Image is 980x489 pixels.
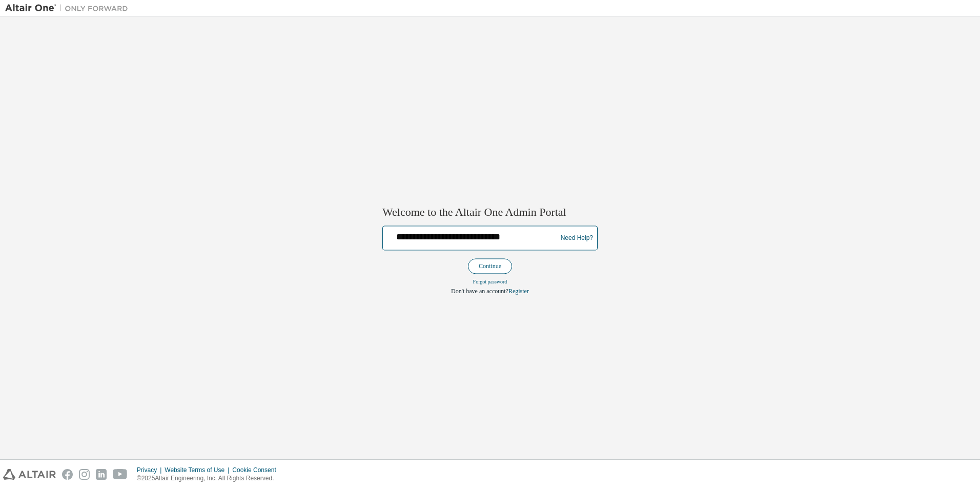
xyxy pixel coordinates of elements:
[451,288,508,295] span: Don't have an account?
[137,466,165,474] div: Privacy
[113,469,128,480] img: youtube.svg
[382,205,598,219] h2: Welcome to the Altair One Admin Portal
[5,3,133,13] img: Altair One
[3,469,56,480] img: altair_logo.svg
[468,259,512,274] button: Continue
[79,469,90,480] img: instagram.svg
[96,469,107,480] img: linkedin.svg
[232,466,282,474] div: Cookie Consent
[508,288,529,295] a: Register
[165,466,232,474] div: Website Terms of Use
[62,469,73,480] img: facebook.svg
[473,279,507,285] a: Forgot password
[137,474,282,483] p: © 2025 Altair Engineering, Inc. All Rights Reserved.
